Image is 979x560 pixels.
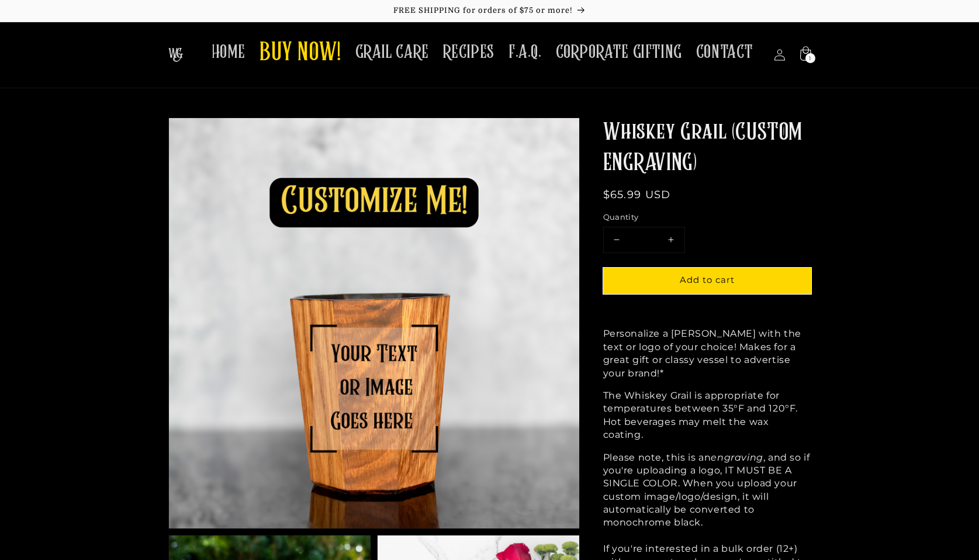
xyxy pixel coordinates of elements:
[205,34,252,71] a: HOME
[696,41,753,64] span: CONTACT
[603,390,798,440] span: The Whiskey Grail is appropriate for temperatures between 35°F and 120°F. Hot beverages may melt ...
[501,34,549,71] a: F.A.Q.
[680,274,735,285] span: Add to cart
[711,452,763,463] em: engraving
[603,212,811,223] label: Quantity
[212,41,245,64] span: HOME
[12,6,967,16] p: FREE SHIPPING for orders of $75 or more!
[809,53,811,63] span: 1
[252,30,348,77] a: BUY NOW!
[603,117,811,178] h1: Whiskey Grail (CUSTOM ENGRAVING)
[355,41,429,64] span: GRAIL CARE
[436,34,501,71] a: RECIPES
[443,41,494,64] span: RECIPES
[603,268,811,294] button: Add to cart
[603,188,671,201] span: $65.99 USD
[556,41,682,64] span: CORPORATE GIFTING
[260,37,341,70] span: BUY NOW!
[689,34,760,71] a: CONTACT
[168,48,183,62] img: The Whiskey Grail
[348,34,436,71] a: GRAIL CARE
[549,34,689,71] a: CORPORATE GIFTING
[603,327,811,380] p: Personalize a [PERSON_NAME] with the text or logo of your choice! Makes for a great gift or class...
[508,41,542,64] span: F.A.Q.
